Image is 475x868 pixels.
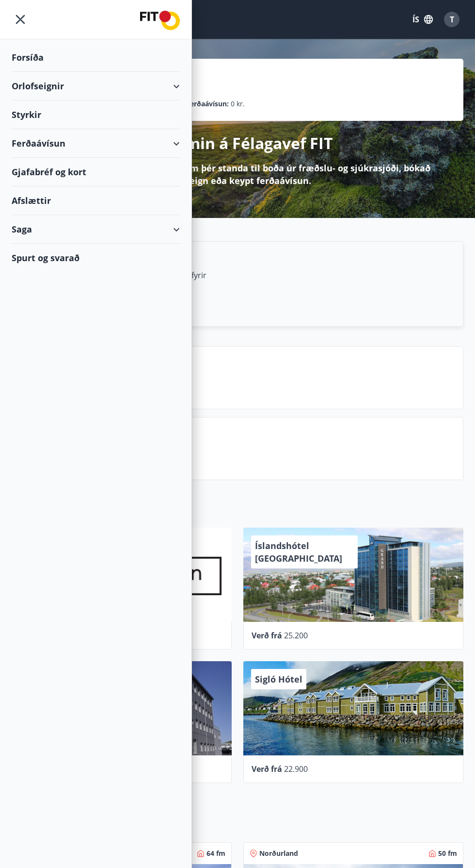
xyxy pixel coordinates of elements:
img: union_logo [140,11,180,30]
button: menu [12,11,29,28]
span: 50 fm [438,849,457,858]
span: Verð frá [252,630,282,641]
div: Forsíða [12,43,180,72]
span: 25.200 [284,630,308,641]
span: Sigló Hótel [255,673,302,685]
span: T [450,14,454,25]
p: Ferðaávísun : [186,99,229,109]
span: 64 fm [206,849,225,858]
div: Ferðaávísun [12,129,180,158]
p: Velkomin á Félagavef FIT [142,133,333,154]
div: Gjafabréf og kort [12,158,180,186]
span: 0 kr. [231,99,245,109]
button: T [440,8,463,31]
span: Íslandshótel [GEOGRAPHIC_DATA] [255,540,342,564]
span: 22.900 [284,764,308,774]
div: Saga [12,215,180,244]
p: Spurt og svarað [83,442,455,458]
span: Norðurland [259,849,298,858]
div: Orlofseignir [12,72,180,100]
div: Afslættir [12,186,180,215]
span: Verð frá [252,764,282,774]
div: Spurt og svarað [12,244,180,272]
p: Hér getur þú sótt um þá styrki sem þér standa til boða úr fræðslu- og sjúkrasjóði, bókað orlofsei... [27,162,448,187]
p: Næstu helgi [83,371,455,387]
div: Styrkir [12,100,180,129]
button: ÍS [407,11,438,28]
